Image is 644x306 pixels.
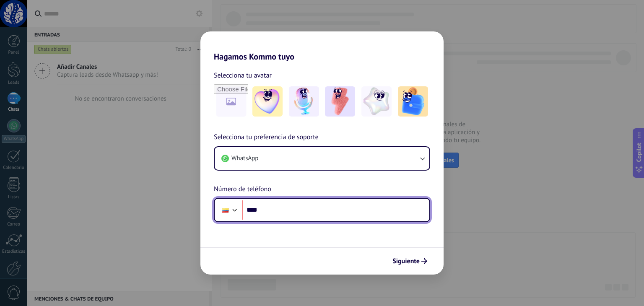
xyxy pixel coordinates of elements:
span: Selecciona tu avatar [214,70,272,81]
span: Número de teléfono [214,184,271,195]
span: Siguiente [392,258,420,264]
img: -5.jpeg [398,86,428,117]
img: -2.jpeg [289,86,319,117]
span: WhatsApp [231,154,258,163]
button: Siguiente [389,254,431,268]
img: -1.jpeg [252,86,283,117]
img: -3.jpeg [325,86,355,117]
h2: Hagamos Kommo tuyo [200,31,444,62]
span: Selecciona tu preferencia de soporte [214,132,319,143]
div: Ecuador: + 593 [217,201,233,219]
button: WhatsApp [215,147,429,170]
img: -4.jpeg [361,86,392,117]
